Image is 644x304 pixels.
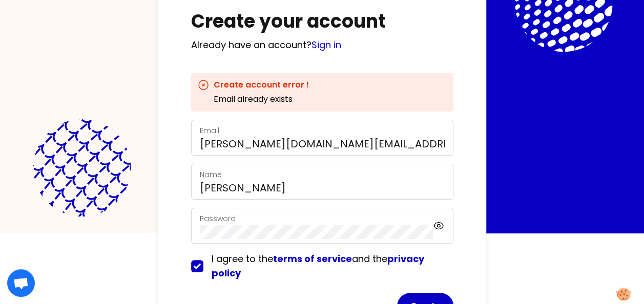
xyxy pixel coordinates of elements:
[7,269,35,297] div: Open chat
[273,252,352,265] a: terms of service
[212,252,424,279] a: privacy policy
[200,169,222,180] label: Name
[191,38,453,52] p: Already have an account?
[200,125,219,136] label: Email
[200,213,236,224] label: Password
[191,11,453,32] h1: Create your account
[212,252,424,279] span: I agree to the and the
[311,38,341,51] a: Sign in
[214,93,309,105] p: Email already exists
[214,79,309,91] h3: Create account error !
